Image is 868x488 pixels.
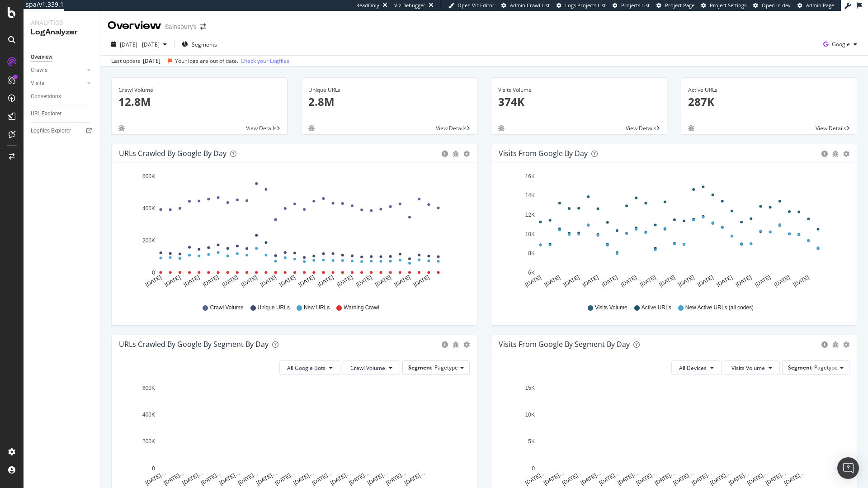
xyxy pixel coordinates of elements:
div: circle-info [442,151,448,157]
button: Segments [178,37,221,52]
span: New URLs [304,304,330,312]
button: Google [820,37,861,52]
span: All Google Bots [287,364,325,372]
div: gear [843,151,849,157]
button: Crawl Volume [343,360,400,375]
text: [DATE] [754,274,772,288]
text: 10K [525,412,535,418]
text: 8K [528,250,535,256]
span: Segment [408,364,432,371]
a: URL Explorer [31,109,94,118]
text: [DATE] [374,274,392,288]
text: [DATE] [202,274,220,288]
span: Open in dev [762,2,791,9]
div: bug [498,125,505,131]
div: bug [308,125,315,131]
text: 200K [142,237,155,244]
a: Project Settings [701,2,746,9]
text: 200K [142,439,155,445]
div: Your logs are out of date. [175,57,238,65]
div: URLs Crawled by Google By Segment By Day [119,340,269,349]
div: circle-info [821,151,828,157]
text: [DATE] [336,274,354,288]
a: Logfiles Explorer [31,126,94,136]
button: Visits Volume [724,360,780,375]
span: Segments [192,41,217,48]
text: [DATE] [773,274,791,288]
div: Active URLs [688,86,850,94]
text: 0 [152,270,155,276]
svg: A chart. [119,170,467,295]
div: Overview [108,18,161,33]
div: bug [453,341,459,348]
svg: A chart. [499,382,846,487]
a: Conversions [31,92,94,101]
div: Crawls [31,66,47,75]
span: Admin Crawl List [510,2,550,9]
a: Check your Logfiles [241,57,289,65]
text: 16K [525,173,535,180]
p: 2.8M [308,94,470,109]
span: Project Page [665,2,694,9]
span: Visits Volume [595,304,627,312]
text: [DATE] [620,274,638,288]
span: Unique URLs [258,304,290,312]
text: [DATE] [601,274,619,288]
span: Segment [788,364,812,371]
div: A chart. [499,170,846,295]
text: 400K [142,412,155,418]
span: Pagetype [814,364,838,371]
span: Crawl Volume [210,304,243,312]
text: [DATE] [658,274,676,288]
text: 400K [142,205,155,212]
div: URL Explorer [31,109,61,118]
text: [DATE] [278,274,297,288]
span: Open Viz Editor [458,2,495,9]
div: Viz Debugger: [394,2,427,9]
span: New Active URLs (all codes) [685,304,754,312]
text: 600K [142,385,155,391]
svg: A chart. [119,382,467,487]
text: [DATE] [792,274,810,288]
div: circle-info [821,341,828,348]
text: 10K [525,231,535,237]
text: [DATE] [259,274,277,288]
text: [DATE] [412,274,430,288]
text: [DATE] [639,274,657,288]
div: Visits from Google by day [499,149,588,158]
a: Open in dev [753,2,791,9]
text: 14K [525,193,535,199]
div: [DATE] [143,57,160,65]
span: Visits Volume [731,364,765,372]
div: bug [832,151,839,157]
text: [DATE] [393,274,411,288]
span: Crawl Volume [350,364,385,372]
text: [DATE] [696,274,714,288]
a: Crawls [31,66,85,75]
div: Conversions [31,92,61,101]
span: View Details [626,124,656,132]
text: [DATE] [316,274,335,288]
span: Admin Page [806,2,834,9]
text: 12K [525,212,535,218]
a: Admin Crawl List [501,2,550,9]
text: [DATE] [144,274,162,288]
text: [DATE] [297,274,316,288]
text: 0 [532,465,535,472]
div: Visits [31,79,44,88]
text: [DATE] [581,274,599,288]
div: LogAnalyzer [31,27,93,38]
div: bug [118,125,125,131]
text: [DATE] [735,274,753,288]
a: Projects List [613,2,650,9]
text: [DATE] [543,274,561,288]
text: [DATE] [221,274,239,288]
span: View Details [436,124,467,132]
button: All Devices [671,360,722,375]
div: Crawl Volume [118,86,280,94]
div: ReadOnly: [356,2,381,9]
span: All Devices [679,364,707,372]
text: 600K [142,173,155,180]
